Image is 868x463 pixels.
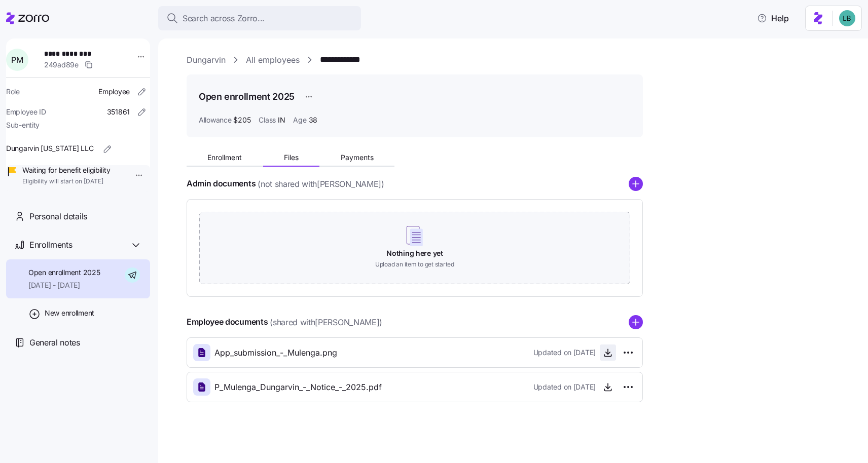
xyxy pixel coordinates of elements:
[44,60,79,70] span: 249ad89e
[6,143,93,153] span: Dungarvin [US_STATE] LLC
[158,6,361,30] button: Search across Zorro...
[187,178,256,189] h4: Admin documents
[183,12,265,25] span: Search across Zorro...
[278,115,285,125] span: IN
[258,178,384,190] span: (not shared with [PERSON_NAME] )
[29,336,80,349] span: General notes
[11,56,23,64] span: P M
[293,115,306,125] span: Age
[309,115,317,125] span: 38
[629,315,643,329] svg: add icon
[107,107,130,117] span: 351861
[757,12,789,24] span: Help
[533,382,596,392] span: Updated on [DATE]
[6,87,20,97] span: Role
[22,165,110,175] span: Waiting for benefit eligibility
[284,154,299,161] span: Files
[629,177,643,191] svg: add icon
[45,308,94,318] span: New enrollment
[6,107,46,117] span: Employee ID
[29,210,87,223] span: Personal details
[214,346,337,359] span: App_submission_-_Mulenga.png
[341,154,374,161] span: Payments
[246,54,300,66] a: All employees
[187,54,226,66] a: Dungarvin
[29,239,72,251] span: Enrollments
[270,316,382,329] span: (shared with [PERSON_NAME] )
[199,90,295,103] h1: Open enrollment 2025
[187,316,268,328] h4: Employee documents
[214,381,382,394] span: P_Mulenga_Dungarvin_-_Notice_-_2025.pdf
[749,8,797,28] button: Help
[839,10,855,26] img: 55738f7c4ee29e912ff6c7eae6e0401b
[533,348,596,358] span: Updated on [DATE]
[233,115,250,125] span: $205
[98,87,130,97] span: Employee
[28,267,100,278] span: Open enrollment 2025
[259,115,276,125] span: Class
[22,177,110,186] span: Eligibility will start on [DATE]
[207,154,242,161] span: Enrollment
[199,115,231,125] span: Allowance
[28,280,100,290] span: [DATE] - [DATE]
[6,120,40,130] span: Sub-entity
